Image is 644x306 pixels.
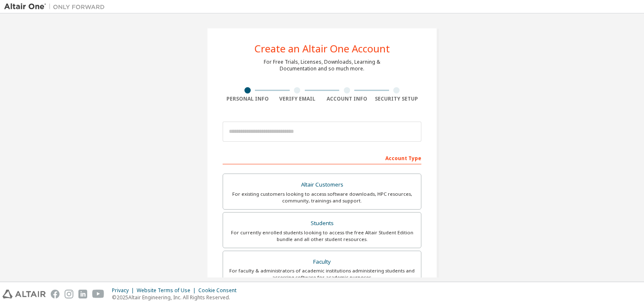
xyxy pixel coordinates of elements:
div: Cookie Consent [198,287,241,294]
div: Faculty [228,256,416,268]
img: youtube.svg [92,290,104,298]
div: For faculty & administrators of academic institutions administering students and accessing softwa... [228,267,416,281]
img: altair_logo.svg [3,290,46,298]
div: Account Type [223,151,421,164]
img: facebook.svg [51,290,60,298]
div: Create an Altair One Account [254,44,390,54]
div: Students [228,218,416,229]
div: Personal Info [223,96,273,102]
div: Account Info [322,96,372,102]
div: Website Terms of Use [137,287,198,294]
div: For Free Trials, Licenses, Downloads, Learning & Documentation and so much more. [264,59,380,72]
img: linkedin.svg [78,290,87,298]
div: Privacy [112,287,137,294]
div: Security Setup [372,96,422,102]
img: Altair One [4,3,109,11]
img: instagram.svg [65,290,73,298]
div: For currently enrolled students looking to access the free Altair Student Edition bundle and all ... [228,229,416,243]
p: © 2025 Altair Engineering, Inc. All Rights Reserved. [112,294,241,301]
div: For existing customers looking to access software downloads, HPC resources, community, trainings ... [228,191,416,204]
div: Verify Email [273,96,322,102]
div: Altair Customers [228,179,416,191]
